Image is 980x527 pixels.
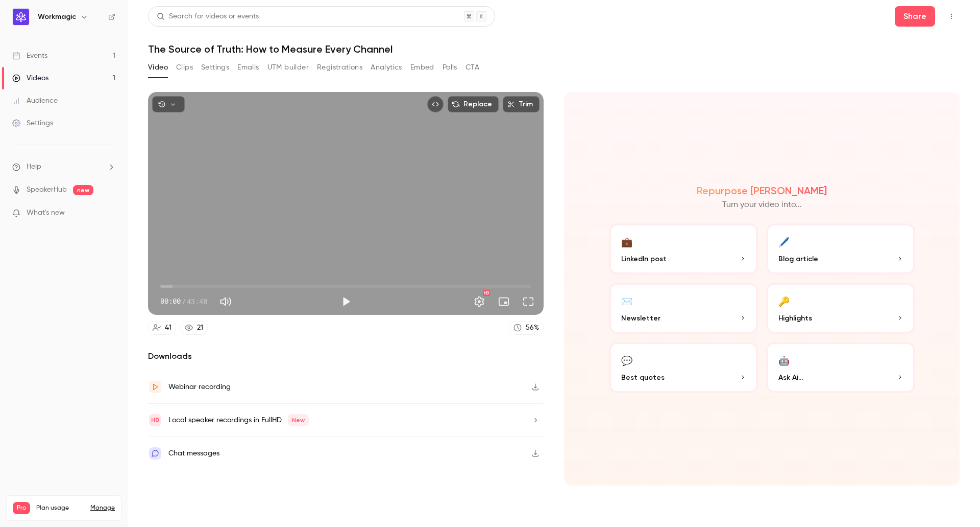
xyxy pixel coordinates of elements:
button: Settings [201,59,229,76]
button: Trim [503,96,540,112]
iframe: Noticeable Trigger [103,209,115,218]
button: 💼LinkedIn post [609,223,758,274]
button: Analytics [371,59,402,76]
div: 🖊️ [778,234,790,249]
button: 🔑Highlights [766,283,915,334]
div: 🤖 [778,352,790,368]
span: LinkedIn post [621,254,667,264]
h1: The Source of Truth: How to Measure Every Channel [148,43,960,55]
button: Settings [469,291,489,312]
button: Clips [176,59,193,76]
p: Turn your video into... [722,199,802,211]
button: 🤖Ask Ai... [766,342,915,393]
button: UTM builder [267,59,309,76]
span: Pro [13,502,30,514]
h6: Workmagic [38,12,76,22]
button: CTA [465,59,479,76]
button: Video [148,59,168,76]
span: Highlights [778,313,812,324]
div: 🔑 [778,293,790,309]
li: help-dropdown-opener [12,162,115,172]
span: Newsletter [621,313,660,324]
span: Blog article [778,254,818,264]
span: new [73,185,93,195]
div: ✉️ [621,293,632,309]
span: Ask Ai... [778,372,803,383]
button: Embed video [427,96,444,112]
span: What's new [27,208,65,218]
span: / [182,296,186,307]
button: Replace [448,96,499,112]
button: 🖊️Blog article [766,223,915,274]
div: 56 % [526,323,539,333]
button: Embed [410,59,434,76]
a: 21 [180,321,208,335]
div: Local speaker recordings in FullHD [168,414,309,426]
span: Help [27,162,41,172]
div: Settings [12,118,53,128]
img: Workmagic [13,9,29,25]
div: Audience [12,96,58,106]
span: Best quotes [621,372,665,383]
div: Chat messages [168,447,219,460]
button: ✉️Newsletter [609,283,758,334]
button: Turn on miniplayer [494,291,514,312]
div: 💼 [621,234,632,249]
button: Play [336,291,356,312]
div: 21 [197,323,203,333]
div: 💬 [621,352,632,368]
button: 💬Best quotes [609,342,758,393]
button: Top Bar Actions [943,8,960,25]
span: Plan usage [36,504,84,512]
h2: Downloads [148,350,544,362]
div: Events [12,51,47,61]
a: SpeakerHub [27,185,67,195]
button: Full screen [518,291,538,312]
button: Polls [443,59,457,76]
a: 56% [509,321,544,335]
button: Mute [215,291,236,312]
button: Share [895,6,935,27]
div: HD [483,290,490,296]
span: 00:00 [160,296,181,307]
div: 00:00 [160,296,207,307]
h2: Repurpose [PERSON_NAME] [697,185,827,197]
div: 41 [165,323,171,333]
button: Emails [237,59,259,76]
span: New [288,414,309,426]
a: 41 [148,321,176,335]
a: Manage [90,504,115,512]
div: Webinar recording [168,381,231,393]
button: Registrations [317,59,362,76]
div: Videos [12,73,48,83]
div: Search for videos or events [157,11,259,22]
span: 43:48 [187,296,207,307]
